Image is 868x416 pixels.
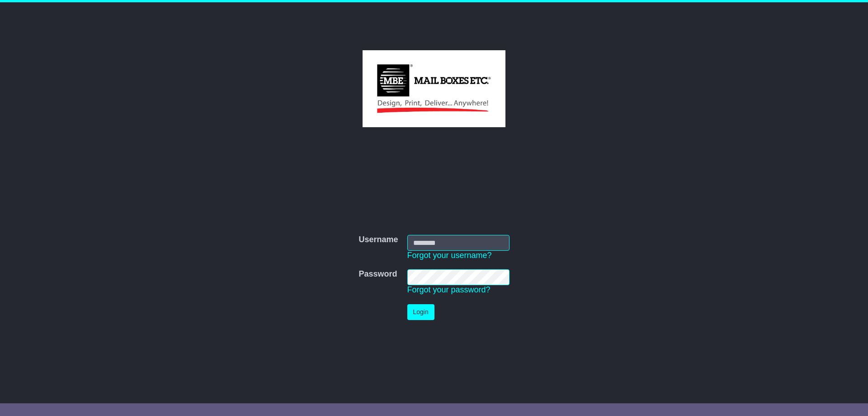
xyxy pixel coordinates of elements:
[407,251,492,260] a: Forgot your username?
[359,269,397,279] label: Password
[407,304,434,320] button: Login
[407,285,491,294] a: Forgot your password?
[359,235,398,245] label: Username
[363,50,505,127] img: MBE Australia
